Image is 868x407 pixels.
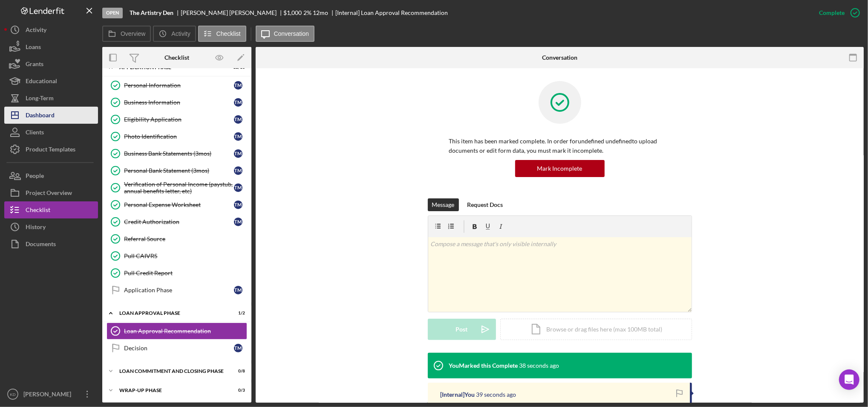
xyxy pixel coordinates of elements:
[216,30,241,37] label: Checklist
[234,218,242,226] div: T M
[181,9,284,16] div: [PERSON_NAME] [PERSON_NAME]
[107,340,247,357] a: DecisionTM
[4,124,98,141] button: Clients
[107,94,247,111] a: Business InformationTM
[428,198,459,211] button: Message
[102,26,151,42] button: Overview
[124,133,234,140] div: Photo Identification
[4,141,98,158] button: Product Templates
[542,54,577,61] div: Conversation
[119,388,224,393] div: Wrap-Up Phase
[234,132,242,141] div: T M
[107,162,247,179] a: Personal Bank Statement (3mos)TM
[10,392,15,397] text: KD
[26,201,50,221] div: Checklist
[26,73,57,92] div: Educational
[4,38,98,55] button: Loans
[124,287,234,294] div: Application Phase
[810,4,864,21] button: Complete
[26,55,43,75] div: Grants
[4,107,98,124] button: Dashboard
[124,201,234,208] div: Personal Expense Worksheet
[119,369,224,374] div: Loan Commitment and Closing Phase
[4,184,98,201] button: Project Overview
[4,90,98,107] button: Long-Term
[107,179,247,196] a: Verification of Personal Income (paystub, annual benefits letter, etc)TM
[463,198,508,211] button: Request Docs
[107,265,247,282] a: Pull Credit Report
[476,391,516,398] time: 2025-10-01 16:59
[102,8,123,18] div: Open
[124,218,234,225] div: Credit Authorization
[4,235,98,253] button: Documents
[303,9,311,16] div: 2 %
[230,311,245,316] div: 1 / 2
[819,4,845,21] div: Complete
[519,362,559,369] time: 2025-10-01 16:59
[107,128,247,145] a: Photo IdentificationTM
[441,391,475,398] div: [Internal] You
[124,235,247,242] div: Referral Source
[107,213,247,230] a: Credit AuthorizationTM
[121,30,145,37] label: Overview
[124,150,234,157] div: Business Bank Statements (3mos)
[515,160,605,177] button: Mark Incomplete
[4,167,98,184] button: People
[107,196,247,213] a: Personal Expense WorksheetTM
[107,111,247,128] a: Eligibility ApplicationTM
[26,184,72,203] div: Project Overview
[124,116,234,123] div: Eligibility Application
[124,253,247,259] div: Pull CAIVRS
[456,319,468,340] div: Post
[234,286,242,294] div: T M
[107,323,247,340] a: Loan Approval Recommendation
[4,21,98,38] button: Activity
[124,181,234,195] div: Verification of Personal Income (paystub, annual benefits letter, etc)
[4,386,98,403] button: KD[PERSON_NAME]
[124,82,234,89] div: Personal Information
[537,160,583,177] div: Mark Incomplete
[4,201,98,218] button: Checklist
[26,21,46,41] div: Activity
[313,9,328,16] div: 12 mo
[21,386,77,405] div: [PERSON_NAME]
[449,362,518,369] div: You Marked this Complete
[234,149,242,158] div: T M
[26,141,75,160] div: Product Templates
[4,73,98,90] button: Educational
[4,55,98,73] button: Grants
[124,99,234,106] div: Business Information
[171,30,190,37] label: Activity
[234,166,242,175] div: T M
[26,107,55,126] div: Dashboard
[107,247,247,265] a: Pull CAIVRS
[130,9,173,16] b: The Artistry Den
[4,218,98,235] button: History
[107,282,247,299] a: Application PhaseTM
[335,9,448,16] div: [Internal] Loan Approval Recommendation
[124,167,234,174] div: Personal Bank Statement (3mos)
[26,218,46,238] div: History
[234,115,242,124] div: T M
[428,319,496,340] button: Post
[26,90,54,109] div: Long-Term
[234,98,242,107] div: T M
[26,167,44,186] div: People
[230,369,245,374] div: 0 / 8
[467,198,503,211] div: Request Docs
[449,137,671,156] p: This item has been marked complete. In order for undefined undefined to upload documents or edit ...
[107,145,247,162] a: Business Bank Statements (3mos)TM
[839,369,859,390] div: Open Intercom Messenger
[119,311,224,316] div: Loan Approval Phase
[26,235,56,255] div: Documents
[234,201,242,209] div: T M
